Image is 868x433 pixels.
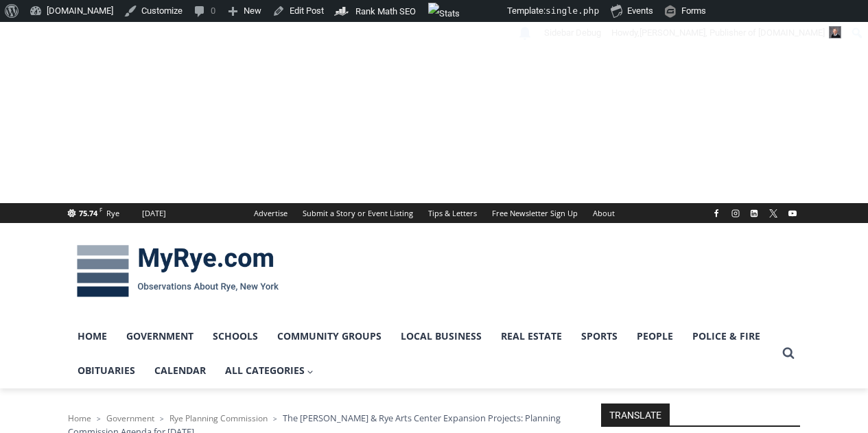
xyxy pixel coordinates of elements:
[273,414,277,423] span: >
[97,414,101,423] span: >
[784,205,801,222] a: YouTube
[572,319,627,353] a: Sports
[727,205,744,222] a: Instagram
[585,203,622,223] a: About
[683,319,770,353] a: Police & Fire
[539,22,607,44] a: Turn on Custom Sidebars explain mode.
[68,412,91,424] a: Home
[203,319,268,353] a: Schools
[68,319,117,353] a: Home
[99,206,102,213] span: F
[246,203,295,223] a: Advertise
[746,205,762,222] a: Linkedin
[268,319,391,353] a: Community Groups
[79,208,97,218] span: 75.74
[391,319,491,353] a: Local Business
[708,205,725,222] a: Facebook
[106,412,154,424] a: Government
[776,341,801,366] button: View Search Form
[765,205,782,222] a: X
[484,203,585,223] a: Free Newsletter Sign Up
[355,6,416,16] span: Rank Math SEO
[68,319,776,388] nav: Primary Navigation
[117,319,203,353] a: Government
[160,414,164,423] span: >
[68,353,145,388] a: Obituaries
[295,203,421,223] a: Submit a Story or Event Listing
[640,27,825,38] span: [PERSON_NAME], Publisher of [DOMAIN_NAME]
[225,363,314,378] span: All Categories
[601,403,670,425] strong: TRANSLATE
[68,235,288,307] img: MyRye.com
[491,319,572,353] a: Real Estate
[421,203,484,223] a: Tips & Letters
[215,353,324,388] a: All Categories
[145,353,215,388] a: Calendar
[246,203,622,223] nav: Secondary Navigation
[106,207,119,220] div: Rye
[142,207,166,220] div: [DATE]
[169,412,268,424] a: Rye Planning Commission
[546,5,599,16] span: single.php
[627,319,683,353] a: People
[428,3,505,19] img: Views over 48 hours. Click for more Jetpack Stats.
[607,22,847,44] a: Howdy,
